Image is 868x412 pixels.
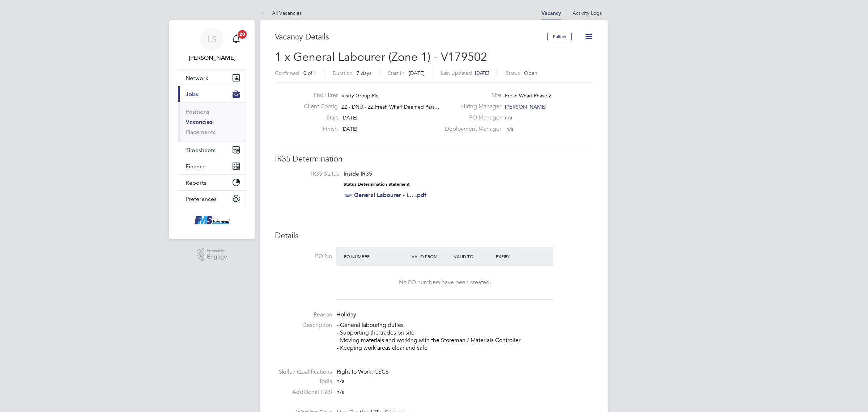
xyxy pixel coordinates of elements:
span: ZZ - DNU - ZZ Fresh Wharf Deemed Part… [341,104,439,110]
button: Timesheets [178,142,246,158]
label: PO No [275,253,332,260]
label: Description [275,321,332,329]
span: Finance [186,163,206,170]
div: Expiry [494,250,536,263]
label: Additional H&S [275,388,332,396]
button: Preferences [178,191,246,207]
a: Activity Logs [573,10,602,16]
span: Preferences [186,196,217,202]
span: Lawrence Schott [178,54,246,62]
a: Powered byEngage [197,248,227,261]
label: Confirmed [275,70,299,76]
a: Vacancies [186,118,212,125]
label: Skills / Qualifications [275,368,332,376]
label: PO Manager [441,114,501,122]
label: Client Config [298,103,338,110]
label: Last Updated [441,70,472,76]
span: Vistry Group Plc [341,92,378,99]
span: [DATE] [475,70,489,76]
span: Engage [207,254,227,260]
span: 20 [238,30,247,39]
span: [DATE] [341,114,357,121]
h3: Details [275,231,593,241]
label: Duration [333,70,352,76]
span: [PERSON_NAME] [505,104,546,110]
a: Vacancy [541,10,561,16]
label: Status [506,70,520,76]
a: Positions [186,108,209,115]
button: Network [178,70,246,86]
label: Start [298,114,338,122]
div: Valid To [452,250,494,263]
label: End Hirer [298,92,338,99]
a: General Labourer - I... .pdf [354,192,426,198]
span: 1 x General Labourer (Zone 1) - V179502 [275,50,487,64]
label: Hiring Manager [441,103,501,110]
span: Powered by [207,248,227,254]
div: Right to Work, CSCS [337,368,593,376]
span: Open [524,70,537,76]
span: Reports [186,179,207,186]
span: n/a [506,126,514,132]
span: n/a [336,388,345,396]
span: Jobs [186,91,198,98]
label: Start In [388,70,404,76]
span: 0 of 1 [303,70,316,76]
span: 7 days [357,70,371,76]
label: Deployment Manager [441,125,501,133]
h3: IR35 Determination [275,154,593,164]
span: [DATE] [409,70,425,76]
span: n/a [505,114,512,121]
div: Valid From [410,250,452,263]
a: Placements [186,129,216,135]
button: Follow [547,32,572,41]
span: [DATE] [341,126,357,132]
a: Go to home page [178,214,246,226]
label: Site [441,92,501,99]
label: Reason [275,311,332,319]
a: All Vacancies [260,10,302,16]
strong: Status Determination Statement [344,182,410,187]
div: PO Number [342,250,410,263]
button: Reports [178,175,246,190]
label: IR35 Status [282,170,339,178]
nav: Main navigation [169,20,255,239]
span: Fresh Wharf Phase 2 [505,92,552,99]
label: Finish [298,125,338,133]
h3: Vacancy Details [275,32,547,42]
a: LS[PERSON_NAME] [178,28,246,62]
a: 20 [229,28,243,51]
p: - General labouring duties - Supporting the trades on site - Moving materials and working with th... [337,321,593,352]
span: Network [186,75,208,81]
img: f-mead-logo-retina.png [193,214,231,226]
span: LS [208,34,217,44]
span: Timesheets [186,147,216,154]
div: Jobs [178,102,246,142]
span: n/a [336,378,345,385]
label: Tools [275,378,332,385]
div: No PO numbers have been created. [344,279,546,286]
span: Inside IR35 [344,170,372,177]
span: Holiday [336,311,356,318]
button: Jobs [178,86,246,102]
button: Finance [178,158,246,174]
